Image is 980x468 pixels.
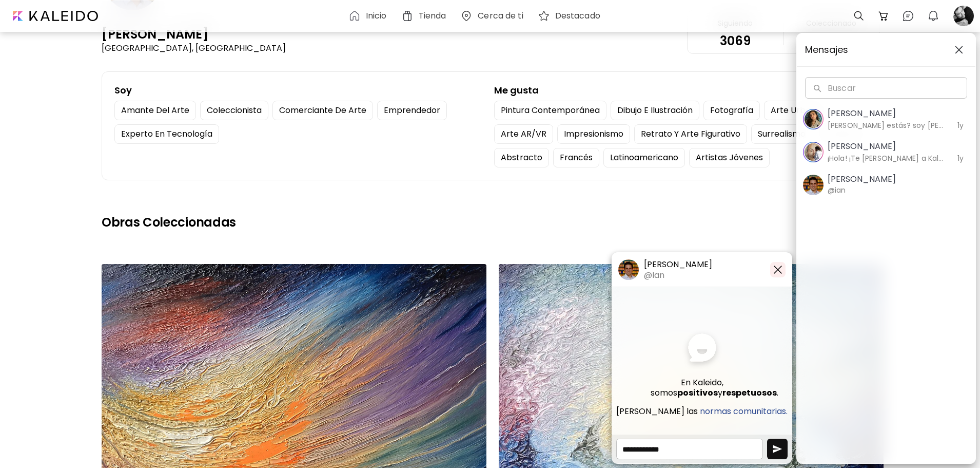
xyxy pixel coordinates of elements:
[828,120,946,131] h6: [PERSON_NAME] estás? soy [PERSON_NAME] parte del equipo de kaleido. Quería saber como vas en vent...
[682,330,722,370] img: messageSectionZeroState
[644,259,712,270] h5: [PERSON_NAME]
[952,120,969,131] h6: 1y
[828,107,946,120] h5: [PERSON_NAME]
[616,406,698,417] h5: [PERSON_NAME] las
[772,444,782,454] img: airplane.svg
[651,378,753,398] h5: En Kaleido, somos y .
[644,270,712,280] h5: @Ian
[722,387,777,399] strong: respetuosos
[952,153,969,164] h6: 1y
[828,140,946,153] h5: [PERSON_NAME]
[951,42,967,58] button: closeChatList
[805,42,943,58] span: Mensajes
[828,174,896,184] h5: [PERSON_NAME]
[700,406,788,417] h5: normas comunitarias.
[767,439,788,459] button: chat.message.sendMessage
[677,387,718,399] strong: positivos
[828,153,946,164] h6: ¡Hola! ¡Te [PERSON_NAME] a Kaleido! Mi nombre es [PERSON_NAME], artista y uno de los cofundadores...
[828,184,846,196] h6: @ian
[955,46,963,54] img: closeChatList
